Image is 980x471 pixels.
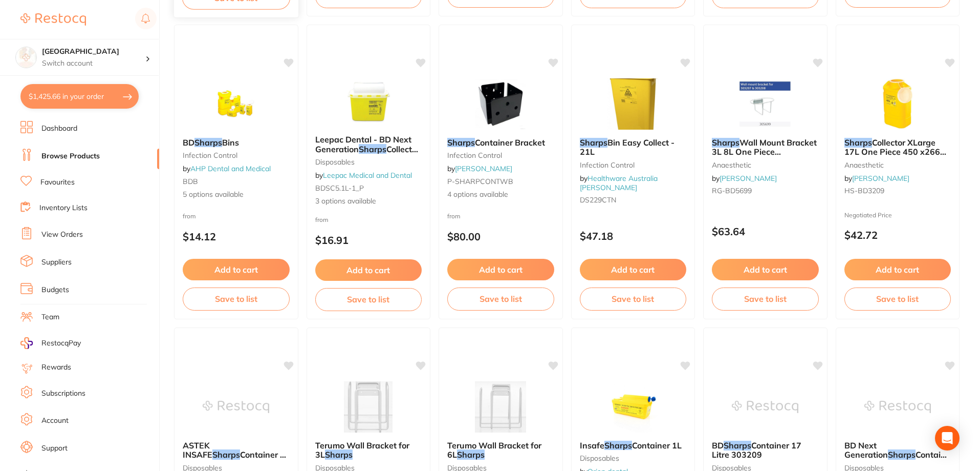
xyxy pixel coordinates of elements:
span: Bins [222,137,239,148]
small: Negotiated Price [844,212,951,219]
b: Leepac Dental - BD Next Generation Sharps Collectors - High Quality Dental Product [315,135,422,154]
p: $14.12 [183,231,290,242]
b: Sharps Bin Easy Collect - 21L [580,138,687,157]
small: anaesthetic [844,161,951,169]
em: Sharps [325,449,353,460]
a: AHP Dental and Medical [190,164,271,173]
img: Restocq Logo [20,13,86,26]
span: P-SHARPCONTWB [447,177,513,186]
button: Save to list [580,288,687,310]
a: Dashboard [41,124,77,134]
button: Save to list [844,288,951,310]
b: Sharps Wall Mount Bracket 3L 8L One Piece 139x212x330 [712,138,819,157]
span: 5 options available [183,190,290,200]
img: RestocqPay [20,337,33,349]
small: anaesthetic [712,161,819,169]
span: Container 17 Litre 303209 [712,440,801,460]
b: BD Next Generation Sharps Container 5.1Litre 301272 [844,441,951,460]
a: [PERSON_NAME] [852,174,909,183]
p: $47.18 [580,230,687,242]
button: Save to list [712,288,819,310]
span: RestocqPay [41,338,81,349]
img: BD Sharps Container 17 Litre 303209 [732,381,798,433]
span: Wall Mount Bracket 3L 8L One Piece 139x212x330 [712,137,817,167]
span: Container 1L [632,440,682,450]
b: Sharps Collector XLarge 17L One Piece 450 x266 x190 [844,138,951,157]
span: HS-BD3209 [844,186,884,195]
img: Insafe Sharps Container 1L [600,381,666,433]
img: Leepac Dental - BD Next Generation Sharps Collectors - High Quality Dental Product [335,75,402,127]
button: Add to cart [712,259,819,280]
b: Terumo Wall Bracket for 3L Sharps [315,441,422,460]
button: Save to list [315,288,422,311]
div: Open Intercom Messenger [935,426,960,450]
em: Sharps [457,449,485,460]
button: $1,425.66 in your order [20,84,139,109]
span: BD Next Generation [844,440,888,460]
span: by [712,174,777,183]
span: by [447,164,512,173]
a: Restocq Logo [20,8,86,31]
img: Sharps Container Bracket [467,78,534,130]
span: from [183,212,196,220]
a: Suppliers [41,257,72,268]
span: 3 options available [315,196,422,207]
small: infection control [183,151,290,159]
button: Add to cart [580,259,687,280]
em: Sharps [604,440,632,450]
span: RG-BD5699 [712,186,752,195]
em: Sharps [712,137,739,148]
span: by [844,174,909,183]
span: BD [712,440,724,450]
b: ASTEK INSAFE Sharps Container 1 Litre [183,441,290,460]
a: Team [41,312,59,322]
span: Terumo Wall Bracket for 6L [447,440,541,460]
a: Support [41,443,68,454]
img: ASTEK INSAFE Sharps Container 1 Litre [203,381,269,433]
a: Rewards [41,362,71,373]
button: Add to cart [844,259,951,280]
a: Account [41,416,69,426]
p: $80.00 [447,231,554,242]
span: BD [183,137,194,148]
em: Sharps [447,137,475,148]
span: Insafe [580,440,604,450]
a: RestocqPay [20,337,81,349]
a: [PERSON_NAME] [720,174,777,183]
span: BDB [183,177,198,186]
span: by [183,164,271,173]
span: Container 5.1Litre 301272 [844,449,953,469]
small: disposables [580,454,687,462]
button: Save to list [183,288,290,310]
span: BDSC5.1L-1_P [315,183,364,193]
span: from [315,216,329,223]
button: Save to list [447,288,554,310]
a: Subscriptions [41,388,85,399]
img: BD Next Generation Sharps Container 5.1Litre 301272 [864,381,931,433]
img: Katoomba Dental Centre [16,47,36,68]
a: Leepac Medical and Dental [323,171,412,180]
a: Inventory Lists [39,203,88,213]
span: Container Bracket [475,137,545,148]
span: from [447,212,461,220]
span: Terumo Wall Bracket for 3L [315,440,409,460]
em: Sharps [888,449,916,460]
p: $42.72 [844,229,951,241]
p: $16.91 [315,234,422,246]
img: Terumo Wall Bracket for 6L Sharps [467,381,534,433]
img: BD Sharps Bins [203,78,269,130]
em: Sharps [724,440,751,450]
b: Sharps Container Bracket [447,138,554,147]
span: 4 options available [447,190,554,200]
em: Sharps [212,449,240,460]
span: Collector XLarge 17L One Piece 450 x266 x190 [844,137,946,167]
h4: Katoomba Dental Centre [42,47,145,57]
span: Bin Easy Collect - 21L [580,137,674,157]
img: Sharps Bin Easy Collect - 21L [600,78,666,130]
em: Sharps [580,137,607,148]
span: by [315,171,412,180]
button: Add to cart [183,259,290,280]
a: View Orders [41,230,83,240]
span: Container 1 Litre [183,449,286,469]
p: Switch account [42,58,145,69]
